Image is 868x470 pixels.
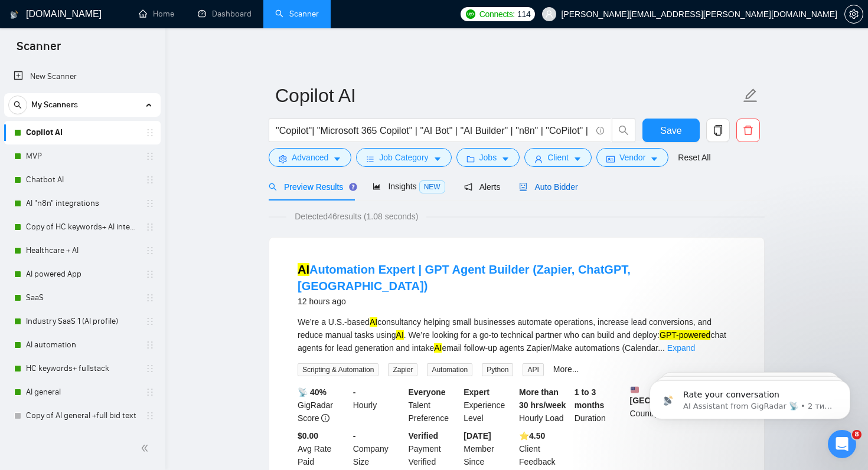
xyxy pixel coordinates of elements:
div: Experience Level [461,386,517,425]
span: caret-down [573,155,582,163]
a: AI automation [26,333,138,357]
div: Member Since [461,429,517,468]
mark: GPT-powered [660,330,710,340]
a: Industry SaaS 1 (AI profile) [26,310,138,333]
span: caret-down [650,155,658,163]
a: SaaS [26,286,138,310]
span: Scripting & Automation [298,363,378,376]
span: holder [145,293,155,303]
b: - [353,387,356,397]
img: 🇺🇸 [631,386,639,394]
b: 📡 40% [298,387,327,397]
b: More than 30 hrs/week [519,387,566,410]
a: Expand [667,343,695,353]
span: Advanced [292,151,328,164]
iframe: Intercom live chat [828,430,856,458]
div: GigRadar Score [295,386,351,425]
button: userClientcaret-down [524,148,592,167]
div: Avg Rate Paid [295,429,351,468]
a: dashboardDashboard [198,9,252,19]
span: Client [547,151,569,164]
a: Healthcare + AI [26,239,138,262]
b: Expert [464,387,490,397]
span: API [523,363,543,376]
b: 1 to 3 months [575,387,605,410]
span: copy [707,125,729,136]
a: setting [844,9,863,19]
div: Payment Verified [406,429,462,468]
span: holder [145,152,155,161]
span: robot [519,183,527,191]
span: idcard [606,155,615,163]
span: search [9,101,27,109]
a: Chatbot AI [26,168,138,192]
span: holder [145,317,155,326]
span: holder [145,340,155,350]
button: barsJob Categorycaret-down [356,148,451,167]
img: logo [10,5,18,24]
span: holder [145,222,155,232]
span: Automation [427,363,472,376]
a: AI powered App [26,262,138,286]
mark: AI [298,263,309,276]
div: Client Feedback [517,429,572,468]
b: Everyone [409,387,446,397]
span: user [545,10,553,18]
span: Auto Bidder [519,182,577,192]
span: Save [660,123,681,138]
span: Vendor [619,151,645,164]
button: search [612,119,635,142]
span: My Scanners [31,93,78,117]
span: Job Category [379,151,428,164]
span: Insights [373,182,445,191]
span: delete [737,125,759,136]
span: caret-down [333,155,341,163]
button: idcardVendorcaret-down [596,148,668,167]
input: Search Freelance Jobs... [276,123,591,138]
div: Talent Preference [406,386,462,425]
a: New Scanner [14,65,151,88]
a: AI general [26,380,138,404]
span: user [534,155,543,163]
button: folderJobscaret-down [456,148,520,167]
a: HC keywords+ fullstack [26,357,138,380]
iframe: Intercom notifications повідомлення [632,356,868,438]
mark: AI [396,330,404,340]
span: bars [366,155,374,163]
a: Copy of AI general +full bid text [26,404,138,428]
span: Preview Results [269,182,354,192]
b: ⭐️ 4.50 [519,431,545,441]
li: New Scanner [4,65,161,88]
b: - [353,431,356,441]
span: holder [145,246,155,255]
span: holder [145,411,155,420]
b: $0.00 [298,431,318,441]
span: setting [845,9,863,19]
a: Reset All [678,151,710,164]
img: upwork-logo.png [466,9,475,19]
a: searchScanner [275,9,319,19]
div: Country [628,386,683,425]
button: settingAdvancedcaret-down [269,148,351,167]
input: Scanner name... [275,81,740,110]
span: holder [145,175,155,185]
a: homeHome [139,9,174,19]
span: 114 [517,8,530,21]
span: holder [145,128,155,137]
span: setting [279,155,287,163]
mark: AI [434,343,442,353]
b: [GEOGRAPHIC_DATA] [630,386,719,405]
span: holder [145,387,155,397]
span: Scanner [7,38,70,63]
span: double-left [141,442,152,454]
div: Hourly [351,386,406,425]
span: Connects: [479,8,515,21]
button: setting [844,5,863,24]
span: Jobs [479,151,497,164]
div: 12 hours ago [298,294,736,308]
span: notification [464,183,472,191]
